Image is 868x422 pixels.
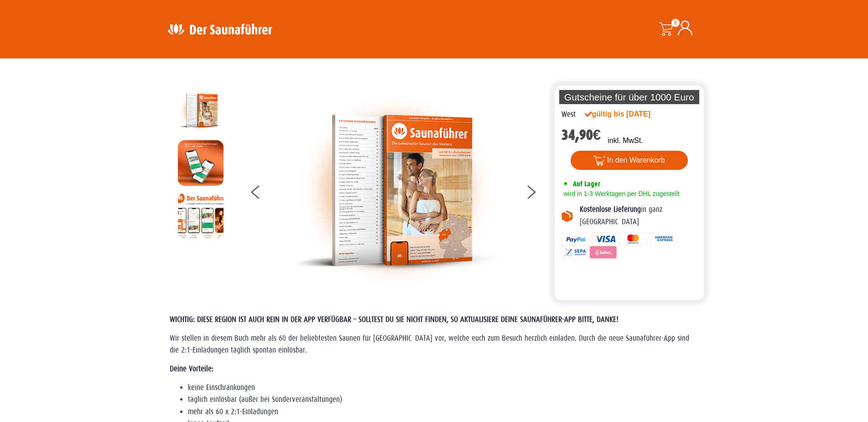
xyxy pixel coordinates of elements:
button: In den Warenkorb [571,151,688,170]
p: Gutscheine für über 1000 Euro [559,90,700,104]
li: mehr als 60 x 2:1-Einladungen [188,406,699,418]
span: Wir stellen in diesem Buch mehr als 60 der beliebtesten Saunen für [GEOGRAPHIC_DATA] vor, welche ... [170,334,689,354]
strong: Deine Vorteile: [170,364,213,373]
span: WICHTIG: DIESE REGION IST AUCH REIN IN DER APP VERFÜGBAR – SOLLTEST DU SIE NICHT FINDEN, SO AKTUA... [170,315,619,324]
img: der-saunafuehrer-2025-west [294,88,499,293]
li: täglich einlösbar (außer bei Sonderveranstaltungen) [188,394,699,406]
img: Anleitung7tn [178,193,223,238]
span: 0 [671,19,680,27]
p: inkl. MwSt. [608,135,643,146]
img: MOCKUP-iPhone_regional [178,140,223,186]
span: € [593,127,601,143]
bdi: 34,90 [561,127,601,143]
li: keine Einschränkungen [188,382,699,394]
div: West [561,109,576,121]
div: gültig bis [DATE] [585,109,670,120]
span: Auf Lager [573,179,600,188]
img: der-saunafuehrer-2025-west [178,88,223,133]
b: Kostenlose Lieferung [580,205,641,214]
span: wird in 1-3 Werktagen per DHL zugestellt [561,190,680,197]
p: in ganz [GEOGRAPHIC_DATA] [580,204,697,228]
